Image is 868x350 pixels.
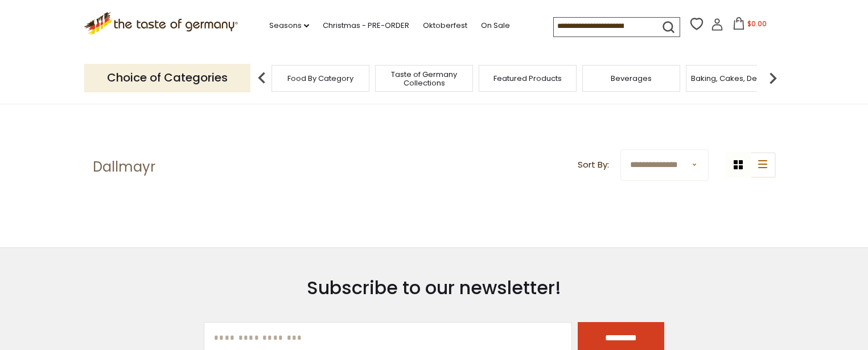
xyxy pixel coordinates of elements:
a: Oktoberfest [423,19,467,32]
a: Taste of Germany Collections [379,70,470,87]
p: Choice of Categories [84,64,250,92]
a: On Sale [481,19,510,32]
img: next arrow [762,67,784,89]
a: Featured Products [493,74,562,83]
h3: Subscribe to our newsletter! [204,276,664,299]
a: Christmas - PRE-ORDER [323,19,409,32]
button: $0.00 [726,17,774,34]
h1: Dallmayr [93,158,155,176]
a: Seasons [269,19,309,32]
label: Sort By: [578,158,609,172]
a: Food By Category [287,74,353,83]
a: Beverages [611,74,652,83]
span: $0.00 [747,19,767,29]
a: Baking, Cakes, Desserts [691,74,779,83]
img: previous arrow [250,67,273,89]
